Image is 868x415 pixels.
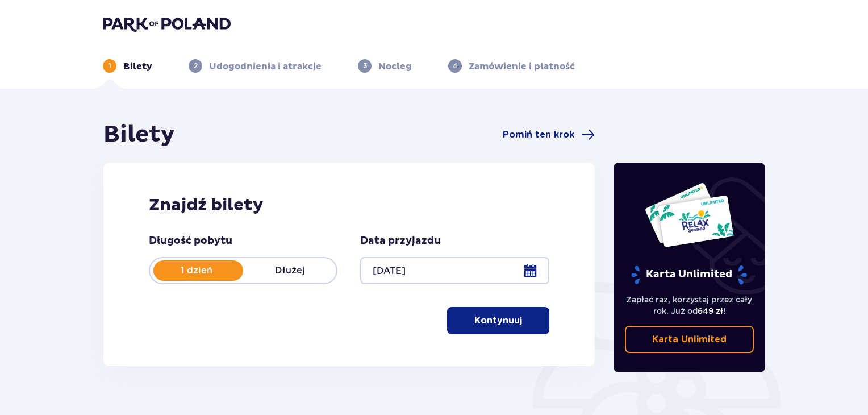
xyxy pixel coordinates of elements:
[360,234,441,248] p: Data przyjazdu
[149,194,549,216] h2: Znajdź bilety
[630,265,748,285] p: Karta Unlimited
[447,307,549,334] button: Kontynuuj
[189,59,322,73] div: 2Udogodnienia i atrakcje
[103,16,231,32] img: Park of Poland logo
[644,182,735,248] img: Dwie karty całoroczne do Suntago z napisem 'UNLIMITED RELAX', na białym tle z tropikalnymi liśćmi...
[503,128,574,141] span: Pomiń ten krok
[503,128,595,142] a: Pomiń ten krok
[358,59,412,73] div: 3Nocleg
[625,294,754,317] p: Zapłać raz, korzystaj przez cały rok. Już od !
[378,60,412,73] p: Nocleg
[149,234,232,248] p: Długość pobytu
[194,61,198,71] p: 2
[698,306,723,316] span: 649 zł
[243,264,336,277] p: Dłużej
[625,326,754,353] a: Karta Unlimited
[469,60,575,73] p: Zamówienie i płatność
[652,333,727,346] p: Karta Unlimited
[448,59,575,73] div: 4Zamówienie i płatność
[453,61,457,71] p: 4
[363,61,367,71] p: 3
[123,60,152,73] p: Bilety
[474,314,522,327] p: Kontynuuj
[103,121,175,149] h1: Bilety
[103,59,152,73] div: 1Bilety
[209,60,322,73] p: Udogodnienia i atrakcje
[150,264,243,277] p: 1 dzień
[108,61,111,71] p: 1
